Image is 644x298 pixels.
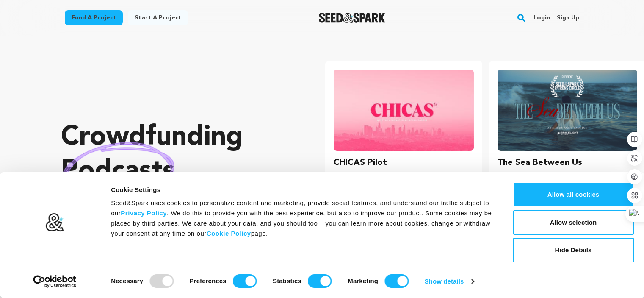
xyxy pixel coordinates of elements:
[18,275,92,288] a: Usercentrics Cookiebot - opens in a new window
[128,10,188,25] a: Start a project
[111,185,494,195] div: Cookie Settings
[61,142,175,201] img: hand sketched image
[533,11,550,25] a: Login
[111,198,494,239] div: Seed&Spark uses cookies to personalize content and marketing, provide social features, and unders...
[121,209,167,217] a: Privacy Policy
[498,156,582,170] h3: The Sea Between Us
[45,213,64,232] img: logo
[513,182,634,207] button: Allow all cookies
[273,277,301,284] strong: Statistics
[61,121,291,223] p: Crowdfunding that .
[498,70,637,151] img: The Sea Between Us image
[334,70,473,151] img: CHICAS Pilot image
[190,277,227,284] strong: Preferences
[334,156,387,170] h3: CHICAS Pilot
[513,210,634,235] button: Allow selection
[111,277,143,284] strong: Necessary
[557,11,579,25] a: Sign up
[319,13,385,23] img: Seed&Spark Logo Dark Mode
[207,230,251,237] a: Cookie Policy
[425,275,474,288] a: Show details
[319,13,385,23] a: Seed&Spark Homepage
[348,277,378,284] strong: Marketing
[65,10,123,25] a: Fund a project
[513,238,634,262] button: Hide Details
